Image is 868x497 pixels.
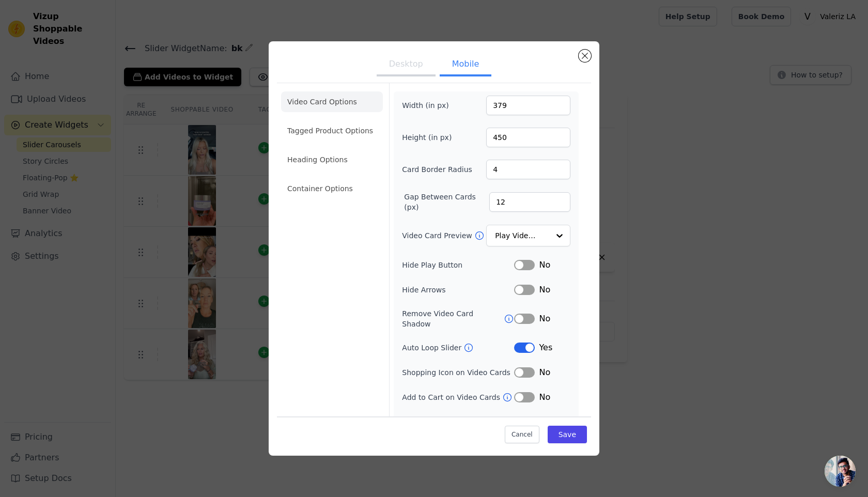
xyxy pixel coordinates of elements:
label: Gap Between Cards (px) [404,192,489,212]
label: Video Card Preview [402,230,474,241]
button: Mobile [440,54,491,76]
label: Card Border Radius [402,164,472,175]
label: Shopping Icon on Video Cards [402,367,510,378]
label: Height (in px) [402,132,458,143]
button: Close modal [579,50,591,62]
li: Video Card Options [281,91,383,112]
button: Cancel [505,426,539,443]
button: Desktop [377,54,436,76]
span: No [539,313,550,325]
a: Open chat [825,456,856,487]
span: No [539,284,550,296]
label: Hide Arrows [402,285,514,295]
span: No [539,366,550,379]
label: Width (in px) [402,100,458,111]
button: Save [548,426,587,443]
li: Container Options [281,178,383,199]
li: Heading Options [281,149,383,170]
span: Yes [539,341,552,354]
li: Tagged Product Options [281,120,383,141]
label: Remove Video Card Shadow [402,308,504,329]
label: Add to Cart on Video Cards [402,392,502,402]
span: No [539,259,550,271]
label: Hide Play Button [402,260,514,270]
label: Auto Loop Slider [402,343,463,353]
span: No [539,391,550,403]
